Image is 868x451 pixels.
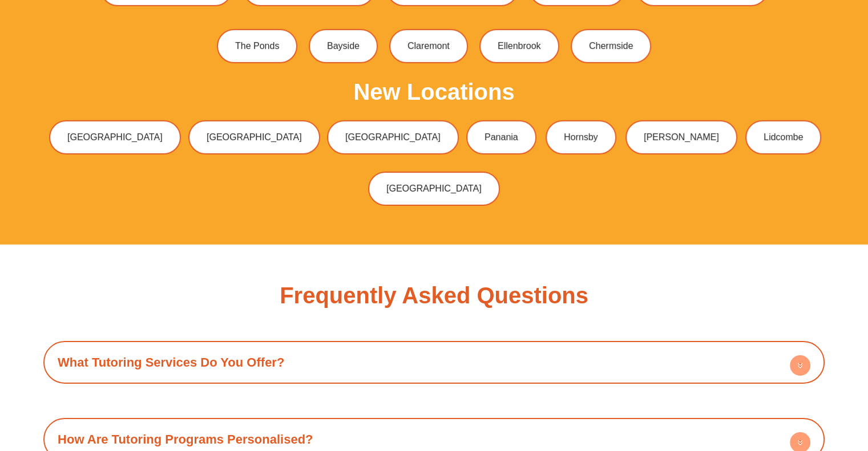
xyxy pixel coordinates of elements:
a: Ellenbrook [479,29,559,63]
span: Chermside [589,42,633,51]
a: [GEOGRAPHIC_DATA] [188,120,320,155]
h2: Frequently Asked Questions [280,284,588,307]
iframe: Chat Widget [811,396,868,451]
a: [GEOGRAPHIC_DATA] [327,120,459,155]
a: Claremont [389,29,468,63]
a: [GEOGRAPHIC_DATA] [368,172,500,206]
a: Hornsby [546,120,616,155]
a: What Tutoring Services Do You Offer? [58,355,284,369]
a: [PERSON_NAME] [625,120,737,155]
span: The Ponds [235,42,279,51]
a: [GEOGRAPHIC_DATA] [49,120,181,155]
span: [GEOGRAPHIC_DATA] [67,133,163,142]
a: Chermside [571,29,651,63]
span: Claremont [407,42,450,51]
a: Panania [466,120,536,155]
a: Bayside [309,29,378,63]
span: [PERSON_NAME] [644,133,719,142]
span: [GEOGRAPHIC_DATA] [207,133,302,142]
span: [GEOGRAPHIC_DATA] [386,184,482,193]
div: What Tutoring Services Do You Offer? [49,347,819,378]
span: Panania [485,133,518,142]
span: Hornsby [564,133,598,142]
a: The Ponds [217,29,297,63]
span: Lidcombe [764,133,803,142]
span: Ellenbrook [498,42,541,51]
h2: New Locations [353,80,514,103]
span: Bayside [327,42,360,51]
a: How Are Tutoring Programs Personalised? [58,432,313,446]
span: [GEOGRAPHIC_DATA] [345,133,441,142]
a: Lidcombe [745,120,821,155]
